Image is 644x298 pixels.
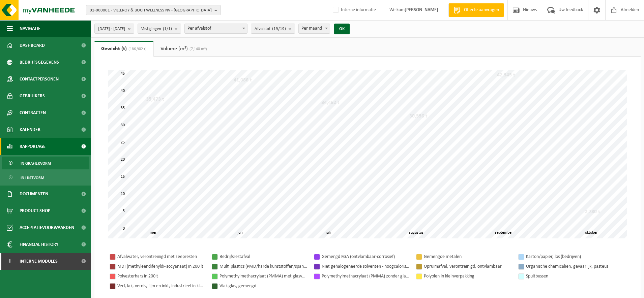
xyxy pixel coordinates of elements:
[185,24,247,33] span: Per afvalstof
[219,282,307,290] div: Vlak glas, gemengd
[405,7,438,12] strong: [PERSON_NAME]
[334,24,350,34] button: OK
[251,24,295,34] button: Afvalstof(19/19)
[424,272,511,280] div: Polyolen in kleinverpakking
[138,24,181,34] button: Vestigingen(1/1)
[299,24,330,33] span: Per maand
[526,272,614,280] div: Spuitbussen
[20,138,46,155] span: Rapportage
[2,171,89,184] a: In lijstvorm
[163,27,172,31] count: (1/1)
[495,72,517,78] div: 42,545 t
[20,121,40,138] span: Kalender
[219,272,307,280] div: Polymethylmethacrylaat (PMMA) met glasvezel
[331,5,376,15] label: Interne informatie
[20,186,48,202] span: Documenten
[20,219,74,236] span: Acceptatievoorwaarden
[117,253,205,261] div: Afvalwater, verontreinigd met zeepresten
[322,253,409,261] div: Gemengd KGA (ontvlambaar-corrosief)
[21,171,44,184] span: In lijstvorm
[20,54,59,71] span: Bedrijfsgegevens
[322,262,409,271] div: Niet gehalogeneerde solventen - hoogcalorisch in kleinverpakking
[448,3,504,17] a: Offerte aanvragen
[20,37,45,54] span: Dashboard
[322,272,409,280] div: Polymethylmethacrylaat (PMMA) zonder glasvezel
[526,262,614,271] div: Organische chemicaliën, gevaarlijk, pasteus
[144,96,166,103] div: 35,473 t
[20,88,45,104] span: Gebruikers
[117,272,205,280] div: Polyesterhars in 200lt
[320,99,341,106] div: 34,462 t
[21,157,51,170] span: In grafiekvorm
[2,157,89,169] a: In grafiekvorm
[117,262,205,271] div: MDI (methyleendifenyldi-isocyanaat) in 200 lt
[462,7,501,13] span: Offerte aanvragen
[94,41,153,57] a: Gewicht (t)
[272,27,286,31] count: (19/19)
[94,24,134,34] button: [DATE] - [DATE]
[141,24,172,34] span: Vestigingen
[20,253,58,270] span: Interne modules
[408,113,429,120] div: 30,556 t
[219,262,307,271] div: Multi plastics (PMD/harde kunststoffen/spanbanden/EPS/folie naturel/folie gemengd)
[154,41,214,57] a: Volume (m³)
[86,5,221,15] button: 01-000001 - VILLEROY & BOCH WELLNESS NV - [GEOGRAPHIC_DATA]
[424,262,511,271] div: Opruimafval, verontreinigd, ontvlambaar
[20,104,46,121] span: Contracten
[20,71,59,88] span: Contactpersonen
[219,253,307,261] div: Bedrijfsrestafval
[424,253,511,261] div: Gemengde metalen
[7,253,13,270] span: I
[583,208,602,215] div: 2,780 t
[20,202,50,219] span: Product Shop
[20,20,40,37] span: Navigatie
[184,24,247,34] span: Per afvalstof
[298,24,330,34] span: Per maand
[127,47,147,51] span: (186,902 t)
[90,5,212,15] span: 01-000001 - VILLEROY & BOCH WELLNESS NV - [GEOGRAPHIC_DATA]
[232,77,254,84] div: 41,086 t
[526,253,614,261] div: Karton/papier, los (bedrijven)
[188,47,207,51] span: (7,140 m³)
[20,236,58,253] span: Financial History
[255,24,286,34] span: Afvalstof
[117,282,205,290] div: Verf, lak, vernis, lijm en inkt, industrieel in kleinverpakking
[98,24,125,34] span: [DATE] - [DATE]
